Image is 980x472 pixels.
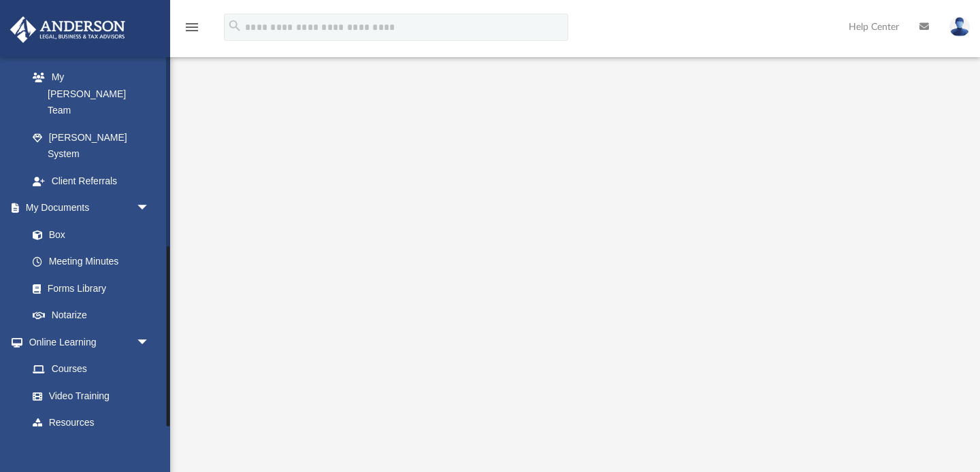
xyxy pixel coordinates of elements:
a: [PERSON_NAME] System [19,124,163,167]
img: User Pic [949,17,970,37]
a: My Documentsarrow_drop_down [10,195,163,222]
a: Forms Library [19,275,157,302]
a: Courses [19,356,163,383]
a: Client Referrals [19,167,163,195]
i: menu [184,19,200,35]
a: menu [184,26,200,35]
a: Video Training [19,382,157,409]
i: search [227,18,242,33]
a: Notarize [19,302,163,329]
a: Online Learningarrow_drop_down [10,328,163,356]
a: Box [19,221,157,248]
img: Anderson Advisors Platinum Portal [6,16,129,43]
a: My [PERSON_NAME] Team [19,64,157,124]
a: Resources [19,409,163,437]
span: arrow_drop_down [136,328,163,356]
span: arrow_drop_down [136,195,163,222]
a: Meeting Minutes [19,248,163,275]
